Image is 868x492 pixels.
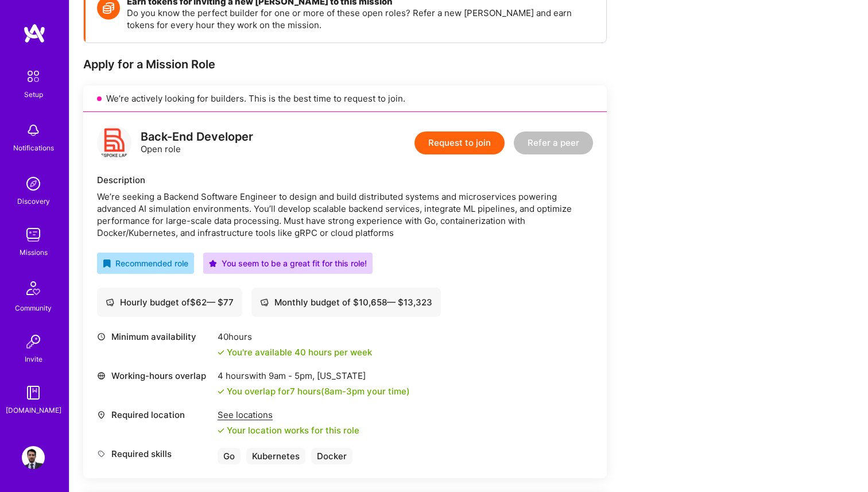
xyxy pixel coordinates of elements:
[141,131,253,143] div: Back-End Developer
[22,172,45,195] img: discovery
[22,446,45,469] img: User Avatar
[218,346,372,358] div: You're available 40 hours per week
[311,448,352,464] div: Docker
[83,86,607,112] div: We’re actively looking for builders. This is the best time to request to join.
[24,88,43,100] div: Setup
[97,331,212,343] div: Minimum availability
[260,298,269,307] i: icon Cash
[127,7,595,31] p: Do you know the perfect builder for one or more of these open roles? Refer a new [PERSON_NAME] an...
[6,404,61,416] div: [DOMAIN_NAME]
[13,142,54,154] div: Notifications
[103,259,111,268] i: icon RecommendedBadge
[103,257,188,269] div: Recommended role
[106,296,234,308] div: Hourly budget of $ 62 — $ 77
[218,349,224,356] i: icon Check
[97,332,106,341] i: icon Clock
[22,330,45,353] img: Invite
[15,302,52,314] div: Community
[218,331,372,343] div: 40 hours
[20,246,48,258] div: Missions
[414,131,505,154] button: Request to join
[97,410,106,419] i: icon Location
[324,386,365,397] span: 8am - 3pm
[22,381,45,404] img: guide book
[218,409,359,421] div: See locations
[218,388,224,395] i: icon Check
[218,448,241,464] div: Go
[83,57,607,72] div: Apply for a Mission Role
[141,131,253,155] div: Open role
[17,195,50,207] div: Discovery
[227,385,410,397] div: You overlap for 7 hours ( your time)
[23,23,46,44] img: logo
[97,370,212,382] div: Working-hours overlap
[25,353,42,365] div: Invite
[209,257,367,269] div: You seem to be a great fit for this role!
[97,191,593,239] div: We’re seeking a Backend Software Engineer to design and build distributed systems and microservic...
[514,131,593,154] button: Refer a peer
[209,259,217,268] i: icon PurpleStar
[22,223,45,246] img: teamwork
[97,174,593,186] div: Description
[97,448,212,460] div: Required skills
[218,424,359,436] div: Your location works for this role
[20,274,47,302] img: Community
[97,409,212,421] div: Required location
[266,370,317,381] span: 9am - 5pm ,
[246,448,305,464] div: Kubernetes
[218,427,224,434] i: icon Check
[97,126,131,160] img: logo
[21,64,45,88] img: setup
[97,371,106,380] i: icon World
[19,446,48,469] a: User Avatar
[260,296,432,308] div: Monthly budget of $ 10,658 — $ 13,323
[218,370,410,382] div: 4 hours with [US_STATE]
[97,450,106,458] i: icon Tag
[22,119,45,142] img: bell
[106,298,114,307] i: icon Cash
